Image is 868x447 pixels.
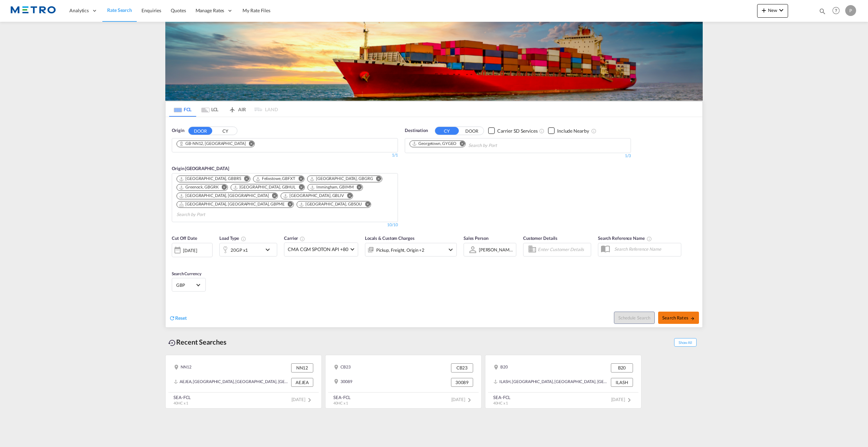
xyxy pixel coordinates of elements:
div: Carrier SD Services [497,128,538,134]
div: AEJEA, Jebel Ali, United Arab Emirates, Middle East, Middle East [174,378,289,387]
div: Liverpool, GBLIV [283,193,344,199]
md-select: Sales Person: Philip Morris [478,245,514,254]
div: CB23 [334,363,351,372]
div: Press delete to remove this chip. [179,141,247,147]
div: ILASH [611,378,633,387]
span: Show All [674,338,697,347]
div: Pickup Freight Origin Destination Factory Stuffingicon-chevron-down [365,243,457,256]
span: Carrier [284,235,305,241]
span: CMA CGM SPOTON API +80 [288,246,348,253]
button: Remove [352,184,363,191]
md-icon: Unchecked: Search for CY (Container Yard) services for all selected carriers.Checked : Search for... [539,128,545,134]
span: Origin [172,127,184,134]
div: Portsmouth, HAM, GBPME [179,201,285,207]
span: Rate Search [107,7,132,13]
input: Search Reference Name [611,244,681,254]
div: Press delete to remove this chip. [179,201,286,207]
div: Press delete to remove this chip. [233,184,297,190]
div: Pickup Freight Origin Destination Factory Stuffing [376,245,424,255]
div: 1/3 [405,153,631,159]
div: London Gateway Port, GBLGP [179,193,269,199]
div: Felixstowe, GBFXT [255,176,295,182]
md-icon: icon-arrow-right [690,316,695,321]
span: Origin [GEOGRAPHIC_DATA] [172,166,229,171]
div: NN12 [291,363,313,372]
span: Reset [175,315,187,321]
span: 40HC x 1 [493,401,508,405]
div: Press delete to remove this chip. [299,201,364,207]
div: Press delete to remove this chip. [179,176,243,182]
md-select: Select Currency: £ GBPUnited Kingdom Pound [176,280,202,290]
div: Immingham, GBIMM [310,184,353,190]
span: [DATE] [611,397,633,402]
input: Search by Port [177,209,241,220]
md-icon: icon-information-outline [241,236,246,242]
button: Remove [294,176,304,183]
span: Sales Person [464,235,488,241]
md-tab-item: LCL [196,102,223,117]
div: Press delete to remove this chip. [255,176,297,182]
md-tab-item: FCL [169,102,196,117]
button: Search Ratesicon-arrow-right [658,312,699,324]
span: Analytics [69,7,89,14]
md-icon: The selected Trucker/Carrierwill be displayed in the rate results If the rates are from another f... [300,236,305,242]
md-checkbox: Checkbox No Ink [548,127,589,134]
div: CB23 [451,363,473,372]
div: Press delete to remove this chip. [283,193,345,199]
span: GBP [176,282,195,288]
span: Enquiries [141,7,161,13]
md-icon: icon-chevron-down [447,246,455,254]
div: Press delete to remove this chip. [412,141,458,147]
span: Locals & Custom Charges [365,235,415,241]
img: 25181f208a6c11efa6aa1bf80d4cef53.png [10,3,56,18]
div: Recent Searches [165,334,229,350]
md-icon: icon-chevron-down [777,6,785,14]
md-icon: icon-plus 400-fg [760,6,768,14]
button: Remove [283,201,294,208]
div: [DATE] [183,247,197,253]
div: Help [830,5,845,17]
div: Southampton, GBSOU [299,201,362,207]
md-tab-item: AIR [223,102,251,117]
span: [DATE] [291,397,314,402]
md-pagination-wrapper: Use the left and right arrow keys to navigate between tabs [169,102,278,117]
span: Search Reference Name [598,235,652,241]
div: AEJEA [291,378,313,387]
div: Hull, GBHUL [233,184,296,190]
div: OriginDOOR CY Chips container. Use arrow keys to select chips.1/1Origin [GEOGRAPHIC_DATA] Chips c... [166,117,702,328]
div: 30089 [451,378,473,387]
div: 1/1 [172,152,398,158]
span: Manage Rates [196,7,224,14]
button: Remove [244,141,254,148]
md-icon: icon-backup-restore [168,339,176,347]
div: Include Nearby [557,128,589,134]
span: 40HC x 1 [333,401,348,405]
button: icon-plus 400-fgNewicon-chevron-down [757,4,788,18]
span: My Rate Files [243,7,270,13]
div: P [845,5,856,16]
md-icon: icon-magnify [819,7,826,15]
input: Enter Customer Details [538,245,589,255]
span: Search Rates [662,315,695,320]
button: Remove [217,184,228,191]
button: CY [435,127,459,135]
button: Remove [361,201,371,208]
md-icon: Your search will be saved by the below given name [647,236,652,242]
div: Press delete to remove this chip. [310,184,355,190]
div: SEA-FCL [173,394,191,400]
span: Search Currency [172,271,201,276]
button: DOOR [188,127,212,135]
div: NN12 [174,363,191,372]
div: [PERSON_NAME] [PERSON_NAME] [479,247,549,252]
div: SEA-FCL [493,394,511,400]
md-icon: Unchecked: Ignores neighbouring ports when fetching rates.Checked : Includes neighbouring ports w... [591,128,597,134]
div: 20GP x1icon-chevron-down [219,243,277,256]
div: B20 [494,363,508,372]
div: [DATE] [172,243,213,257]
span: Load Type [219,235,246,241]
span: [DATE] [451,397,473,402]
div: 20GP x1 [231,245,248,255]
span: Customer Details [523,235,557,241]
button: Note: By default Schedule search will only considerorigin ports, destination ports and cut off da... [614,312,655,324]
